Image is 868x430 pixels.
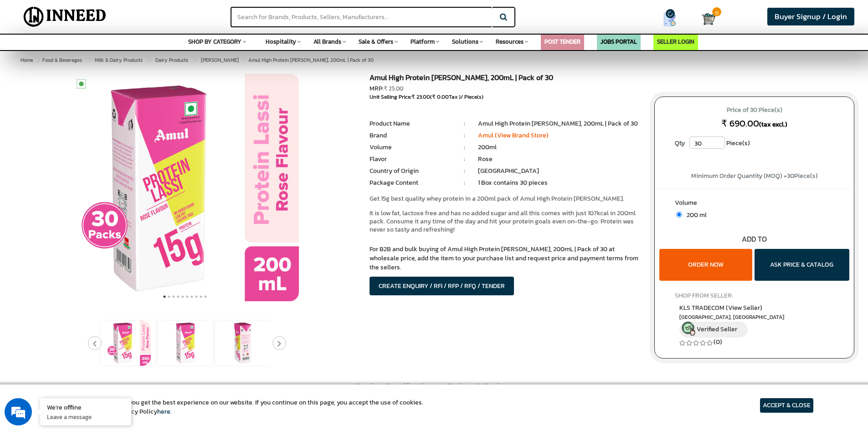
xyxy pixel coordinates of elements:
[370,245,641,272] p: For B2B and bulk buying of Amul High Protein [PERSON_NAME], 200mL | Pack of 30 at wholesale price...
[370,119,451,128] li: Product Name
[370,195,641,203] p: Get 15g best quality whey protein in a 200ml pack of Amul High Protein [PERSON_NAME].
[702,9,710,29] a: Cart 0
[679,303,762,313] span: KLS TRADECOM
[675,292,834,299] h4: SHOP FROM SELLER:
[19,55,35,66] a: Home
[157,407,170,416] a: here
[370,277,514,295] button: CREATE ENQUIRY / RFI / RFP / RFQ / TENDER
[679,303,829,338] a: KLS TRADECOM (View Seller) [GEOGRAPHIC_DATA], [GEOGRAPHIC_DATA] Verified Seller
[478,119,641,128] li: Amul High Protein [PERSON_NAME], 200mL | Pack of 30
[760,398,813,413] article: ACCEPT & CLOSE
[759,120,787,129] span: (tax excl.)
[452,37,478,46] span: Solutions
[199,292,203,301] button: 9
[697,324,737,334] span: Verified Seller
[71,74,299,301] img: Amul High Protein Rose Lassi, 200mL
[272,336,286,350] button: Next
[370,93,641,101] div: Unit Selling Price: ( Tax )
[370,178,451,187] li: Package Content
[787,171,794,181] span: 30
[93,55,144,66] a: Milk & Dairy Products
[544,37,580,46] a: POST TENDER
[95,56,143,64] span: Milk & Dairy Products
[721,116,759,130] span: ₹ 690.00
[85,55,90,66] span: >
[180,292,185,301] button: 5
[663,103,845,117] span: Price of 30 Piece(s)
[370,84,641,93] div: MRP:
[349,376,440,398] a: Product Specification
[451,119,478,128] li: :
[88,336,102,350] button: Previous
[775,11,847,22] span: Buyer Signup / Login
[36,56,39,64] span: >
[231,7,492,27] input: Search for Brands, Products, Sellers, Manufacturers...
[171,292,176,301] button: 3
[712,7,721,16] span: 0
[702,12,715,26] img: Cart
[370,131,451,140] li: Brand
[675,198,834,210] label: Volume
[682,322,695,335] img: inneed-verified-seller-icon.png
[601,37,637,46] a: JOBS PORTAL
[451,143,478,152] li: :
[478,155,641,164] li: Rose
[478,167,641,176] li: [GEOGRAPHIC_DATA]
[242,55,247,66] span: >
[767,8,854,25] a: Buyer Signup / Login
[176,292,180,301] button: 4
[461,93,483,101] span: / Piece(s)
[199,55,241,66] a: [PERSON_NAME]
[220,320,266,366] img: Amul High Protein Rose Lassi, 200mL
[714,337,722,347] a: (0)
[167,292,171,301] button: 2
[370,74,641,84] h1: Amul High Protein [PERSON_NAME], 200mL | Pack of 30
[47,403,124,411] div: We're offline
[478,131,549,140] a: Amul (View Brand Store)
[478,143,641,152] li: 200ml
[194,292,199,301] button: 8
[190,292,194,301] button: 7
[755,249,849,281] button: ASK PRICE & CATALOG
[451,178,478,187] li: :
[313,37,341,46] span: All Brands
[451,131,478,140] li: :
[496,37,524,46] span: Resources
[682,210,707,220] span: 200 ml
[451,167,478,176] li: :
[154,55,190,66] a: Dairy Products
[185,292,190,301] button: 6
[201,56,239,64] span: [PERSON_NAME]
[41,56,374,64] span: Amul High Protein [PERSON_NAME], 200mL | Pack of 30
[679,314,829,321] span: East Delhi
[384,84,403,93] span: ₹ 25.00
[645,9,702,30] a: my Quotes
[451,155,478,164] li: :
[105,320,151,366] img: Amul High Protein Rose Lassi, 200mL
[441,376,519,397] a: Ratings & Reviews
[432,93,449,101] span: ₹ 0.00
[726,137,750,150] span: Piece(s)
[16,5,114,28] img: Inneed.Market
[370,167,451,176] li: Country of Origin
[359,37,393,46] span: Sale & Offers
[411,93,430,101] span: ₹ 23.00
[146,55,150,66] span: >
[478,178,641,187] li: 1 Box contains 30 pieces
[370,143,451,152] li: Volume
[188,37,241,46] span: SHOP BY CATEGORY
[691,171,818,181] span: Minimum Order Quantity (MOQ) = Piece(s)
[42,56,82,64] span: Food & Beverages
[659,249,752,281] button: ORDER NOW
[203,292,208,301] button: 10
[655,234,854,244] div: ADD TO
[670,137,689,150] label: Qty
[370,155,451,164] li: Flavor
[47,413,124,421] p: Leave a message
[162,292,167,301] button: 1
[411,37,435,46] span: Platform
[155,56,188,64] span: Dairy Products
[370,209,641,234] p: It is low fat, lactose free and has no added sugar and all this comes with just 107kcal in 200ml ...
[163,320,208,366] img: Amul High Protein Rose Lassi, 200mL
[41,55,84,66] a: Food & Beverages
